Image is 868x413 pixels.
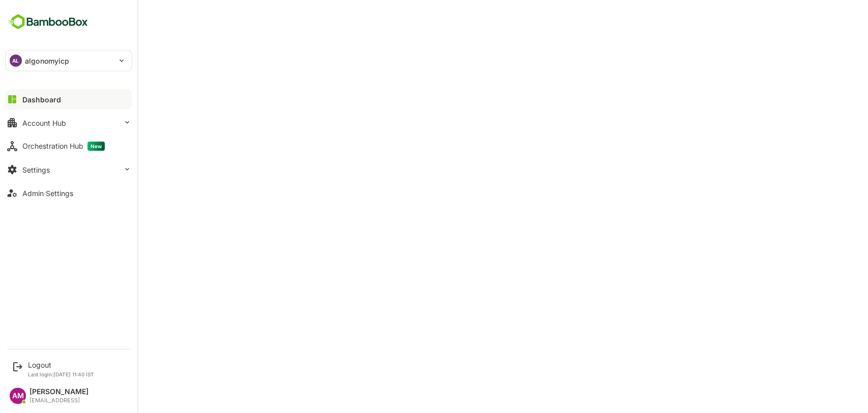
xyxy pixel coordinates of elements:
[22,166,50,174] div: Settings
[10,388,26,404] div: AM
[29,388,88,396] div: [PERSON_NAME]
[28,371,94,377] p: Last login: [DATE] 11:40 IST
[25,56,69,66] p: algonomyicp
[87,142,105,151] span: New
[5,159,132,180] button: Settings
[5,136,132,156] button: Orchestration HubNew
[5,89,132,109] button: Dashboard
[22,189,73,198] div: Admin Settings
[28,361,94,369] div: Logout
[5,183,132,203] button: Admin Settings
[22,119,66,127] div: Account Hub
[22,142,105,151] div: Orchestration Hub
[22,95,61,104] div: Dashboard
[5,12,91,32] img: BambooboxFullLogoMark.5f36c76dfaba33ec1ec1367b70bb1252.svg
[29,397,88,404] div: [EMAIL_ADDRESS]
[6,50,132,71] div: ALalgonomyicp
[10,54,22,67] div: AL
[5,113,132,133] button: Account Hub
